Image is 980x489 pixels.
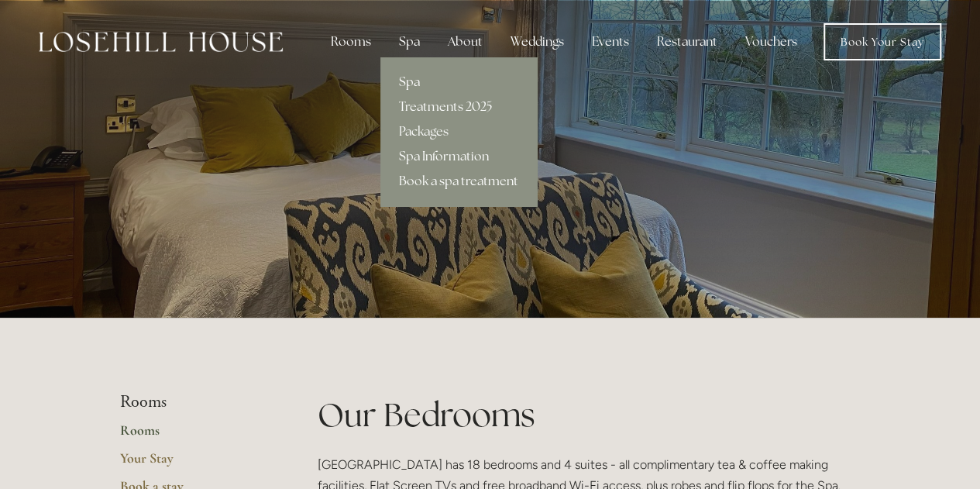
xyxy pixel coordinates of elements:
a: Book Your Stay [824,23,941,60]
div: Weddings [498,26,576,57]
img: Losehill House [39,32,283,52]
a: Vouchers [733,26,810,57]
h1: Our Bedrooms [318,392,861,438]
a: Spa Information [380,144,537,169]
a: Treatments 2025 [380,95,537,119]
div: About [435,26,495,57]
div: Events [579,26,641,57]
div: Rooms [318,26,383,57]
div: Restaurant [645,26,730,57]
a: Rooms [120,422,268,449]
div: Spa [387,26,432,57]
a: Your Stay [120,449,268,477]
a: Book a spa treatment [380,169,537,194]
li: Rooms [120,392,268,412]
a: Packages [380,119,537,144]
a: Spa [380,70,537,95]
